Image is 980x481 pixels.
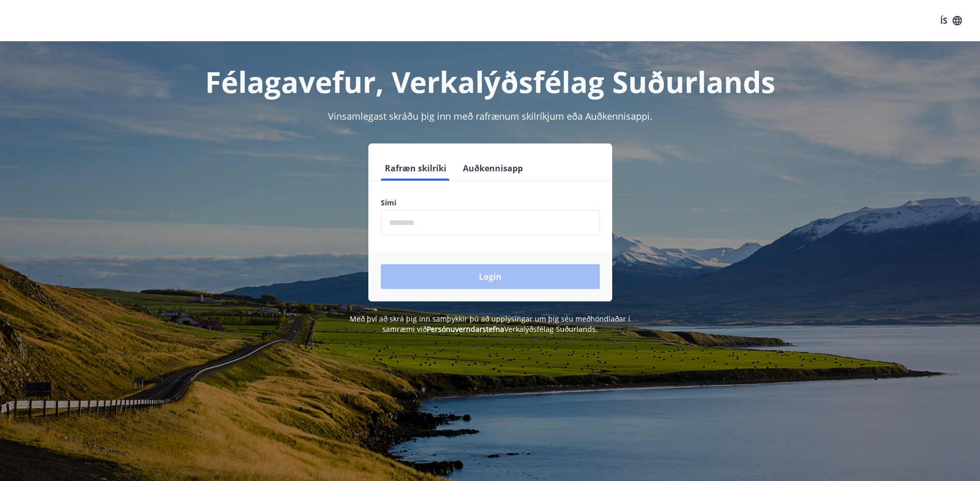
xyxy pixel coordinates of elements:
button: Auðkennisapp [459,156,527,181]
button: Rafræn skilríki [381,156,450,181]
h1: Félagavefur, Verkalýðsfélag Suðurlands [131,62,850,101]
button: ÍS [935,11,968,30]
span: Með því að skrá þig inn samþykkir þú að upplýsingar um þig séu meðhöndlaðar í samræmi við Verkalý... [350,314,630,334]
span: Vinsamlegast skráðu þig inn með rafrænum skilríkjum eða Auðkennisappi. [328,110,652,122]
label: Sími [381,198,600,208]
a: Persónuverndarstefna [427,324,504,334]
